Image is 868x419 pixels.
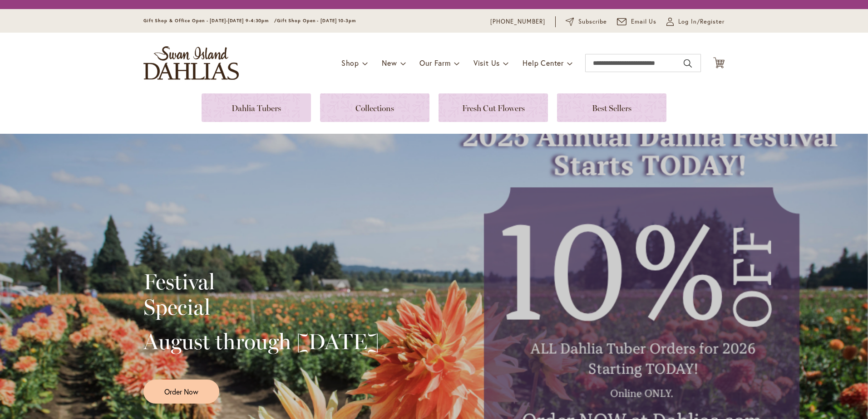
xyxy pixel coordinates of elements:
a: store logo [143,46,239,80]
button: Search [684,56,692,71]
h2: Festival Special [143,269,379,320]
span: Email Us [631,17,657,26]
span: Help Center [523,58,564,68]
span: Our Farm [419,58,450,68]
span: Gift Shop & Office Open - [DATE]-[DATE] 9-4:30pm / [143,18,277,24]
a: Email Us [617,17,657,26]
a: [PHONE_NUMBER] [490,17,545,26]
span: Order Now [164,386,198,397]
a: Log In/Register [666,17,725,26]
span: Visit Us [473,58,500,68]
h2: August through [DATE] [143,329,379,354]
a: Subscribe [566,17,607,26]
span: Subscribe [578,17,607,26]
span: New [382,58,397,68]
span: Shop [341,58,359,68]
span: Gift Shop Open - [DATE] 10-3pm [277,18,356,24]
a: Order Now [143,380,219,404]
span: Log In/Register [678,17,725,26]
